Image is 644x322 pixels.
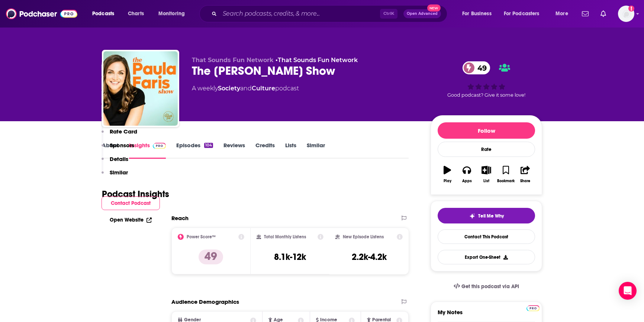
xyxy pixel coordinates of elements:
a: Contact This Podcast [438,229,535,244]
p: Sponsors [110,142,134,149]
span: Ctrl K [380,9,397,19]
span: 49 [470,61,490,74]
h2: Power Score™ [187,234,216,239]
span: Good podcast? Give it some love! [447,92,525,98]
button: Share [516,161,535,188]
span: Logged in as BenLaurro [618,6,634,22]
button: Sponsors [102,142,134,155]
div: Apps [462,179,472,183]
a: That Sounds Fun Network [278,57,358,64]
img: User Profile [618,6,634,22]
span: Tell Me Why [478,213,504,219]
span: Monitoring [158,9,185,19]
button: Follow [438,122,535,139]
a: Reviews [223,142,245,159]
div: Share [520,179,530,183]
div: 104 [204,143,213,148]
h3: 2.2k-4.2k [352,251,387,263]
a: Lists [285,142,296,159]
img: Podchaser Pro [527,305,540,311]
button: open menu [153,8,194,20]
button: Bookmark [496,161,515,188]
span: Charts [128,9,144,19]
button: List [477,161,496,188]
div: A weekly podcast [192,84,299,93]
a: Show notifications dropdown [579,7,592,20]
div: Search podcasts, credits, & more... [206,5,454,22]
button: Show profile menu [618,6,634,22]
a: Pro website [527,304,540,311]
a: Charts [123,8,148,20]
div: List [483,179,489,183]
button: open menu [457,8,501,20]
h2: Total Monthly Listens [264,234,306,239]
h2: Audience Demographics [171,298,239,305]
h2: New Episode Listens [343,234,384,239]
button: Apps [457,161,476,188]
a: Open Website [110,217,152,223]
span: Get this podcast via API [461,283,519,290]
h2: Reach [171,215,189,222]
button: tell me why sparkleTell Me Why [438,208,535,223]
span: • [276,57,358,64]
img: Podchaser - Follow, Share and Rate Podcasts [6,7,77,21]
p: 49 [199,249,223,264]
div: Bookmark [497,179,515,183]
span: That Sounds Fun Network [192,57,274,64]
input: Search podcasts, credits, & more... [220,8,380,20]
svg: Add a profile image [628,6,634,12]
img: The Paula Faris Show [103,51,178,126]
a: Show notifications dropdown [598,7,609,20]
img: tell me why sparkle [469,213,475,219]
a: Get this podcast via API [448,277,525,296]
button: Contact Podcast [102,196,160,210]
a: Credits [255,142,275,159]
button: open menu [499,8,550,20]
div: Open Intercom Messenger [619,282,637,300]
button: Details [102,155,128,169]
span: New [427,4,441,12]
button: open menu [550,8,577,20]
span: For Business [462,9,492,19]
a: 49 [463,61,490,74]
button: Export One-Sheet [438,250,535,264]
div: Play [444,179,451,183]
div: 49Good podcast? Give it some love! [431,57,542,103]
span: More [556,9,568,19]
span: Open Advanced [407,12,438,16]
span: Podcasts [92,9,114,19]
button: Similar [102,169,128,183]
p: Details [110,155,128,162]
span: For Podcasters [504,9,540,19]
a: Similar [307,142,325,159]
h3: 8.1k-12k [274,251,306,263]
a: Society [218,85,240,92]
a: Episodes104 [176,142,213,159]
button: Play [438,161,457,188]
button: Open AdvancedNew [403,9,441,18]
span: and [240,85,252,92]
a: Culture [252,85,275,92]
button: open menu [87,8,124,20]
label: My Notes [438,309,535,322]
div: Rate [438,142,535,157]
p: Similar [110,169,128,176]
